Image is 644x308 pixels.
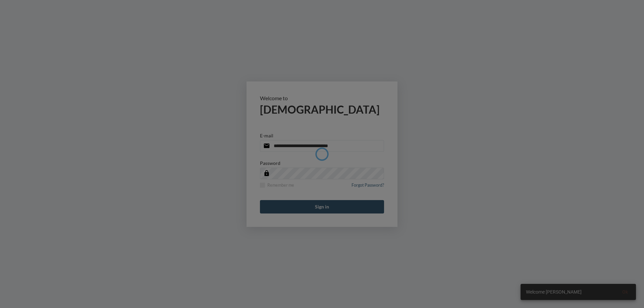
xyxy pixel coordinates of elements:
p: Password [260,160,280,166]
h2: [DEMOGRAPHIC_DATA] [260,103,384,116]
span: Ok [622,289,628,295]
p: E-mail [260,133,273,138]
a: Forgot Password? [352,183,384,192]
label: Remember me [260,183,294,188]
span: Welcome [PERSON_NAME] [526,289,582,295]
p: Welcome to [260,95,384,101]
button: Sign in [260,200,384,213]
